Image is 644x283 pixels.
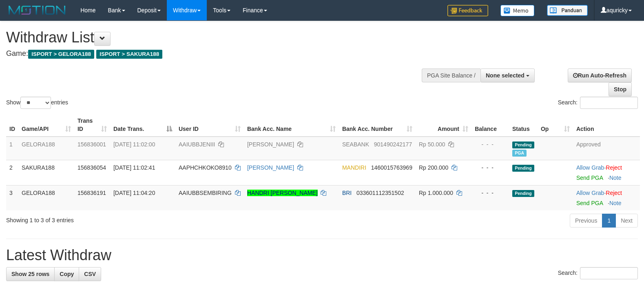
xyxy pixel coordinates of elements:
span: CSV [84,271,96,277]
span: Pending [512,141,534,148]
th: ID [6,113,18,137]
span: ISPORT > GELORA188 [28,50,94,59]
td: Approved [573,137,640,160]
span: Rp 200.000 [419,164,448,171]
td: GELORA188 [18,137,74,160]
th: User ID: activate to sort column ascending [175,113,244,137]
label: Search: [558,267,638,279]
span: [DATE] 11:02:41 [113,164,155,171]
th: Bank Acc. Name: activate to sort column ascending [244,113,339,137]
td: 1 [6,137,18,160]
a: CSV [79,267,101,281]
td: 3 [6,185,18,210]
td: GELORA188 [18,185,74,210]
span: 156836001 [77,141,106,148]
input: Search: [580,97,638,109]
a: Note [609,175,622,181]
a: Copy [54,267,79,281]
span: None selected [486,72,524,79]
span: MANDIRI [342,164,366,171]
span: Rp 50.000 [419,141,445,148]
span: 156836054 [77,164,106,171]
label: Search: [558,97,638,109]
h4: Game: [6,50,421,58]
a: Reject [606,164,622,171]
h1: Latest Withdraw [6,247,638,263]
span: Rp 1.000.000 [419,190,453,196]
img: Feedback.jpg [447,5,488,16]
a: Previous [570,214,602,228]
a: [PERSON_NAME] [247,164,294,171]
div: - - - [475,140,506,148]
span: Copy 033601112351502 to clipboard [356,190,404,196]
div: - - - [475,189,506,197]
span: · [576,190,606,196]
th: Amount: activate to sort column ascending [416,113,471,137]
button: None selected [480,69,535,82]
span: Copy 1460015763969 to clipboard [371,164,412,171]
img: Button%20Memo.svg [500,5,535,16]
a: [PERSON_NAME] [247,141,294,148]
a: Allow Grab [576,164,604,171]
label: Show entries [6,97,68,109]
a: Run Auto-Refresh [568,69,632,82]
th: Date Trans.: activate to sort column descending [110,113,175,137]
a: Note [609,200,622,206]
a: Send PGA [576,200,603,206]
span: Pending [512,190,534,197]
span: [DATE] 11:04:20 [113,190,155,196]
th: Game/API: activate to sort column ascending [18,113,74,137]
span: BRI [342,190,352,196]
span: Copy 901490242177 to clipboard [374,141,412,148]
th: Balance [471,113,509,137]
span: 156836191 [77,190,106,196]
input: Search: [580,267,638,279]
span: AAIUBBJENIII [179,141,215,148]
a: Stop [609,82,632,96]
div: PGA Site Balance / [422,69,480,82]
span: Marked by aquhendri [512,150,527,157]
span: Copy [60,271,74,277]
span: ISPORT > SAKURA188 [96,50,162,59]
span: AAIUBBSEMBIRING [179,190,232,196]
td: · [573,160,640,185]
a: Next [615,214,638,228]
img: panduan.png [547,5,588,16]
a: Send PGA [576,175,603,181]
th: Op: activate to sort column ascending [538,113,573,137]
td: 2 [6,160,18,185]
th: Bank Acc. Number: activate to sort column ascending [339,113,416,137]
a: Reject [606,190,622,196]
th: Trans ID: activate to sort column ascending [74,113,110,137]
select: Showentries [20,97,51,109]
div: - - - [475,164,506,172]
span: · [576,164,606,171]
td: SAKURA188 [18,160,74,185]
a: 1 [602,214,616,228]
div: Showing 1 to 3 of 3 entries [6,213,262,224]
td: · [573,185,640,210]
span: AAPHCHKOKO8910 [179,164,232,171]
th: Status [509,113,538,137]
span: Pending [512,165,534,172]
span: SEABANK [342,141,369,148]
span: [DATE] 11:02:00 [113,141,155,148]
a: HANDRI [PERSON_NAME] [247,190,318,196]
h1: Withdraw List [6,29,421,46]
th: Action [573,113,640,137]
a: Allow Grab [576,190,604,196]
img: MOTION_logo.png [6,4,68,16]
